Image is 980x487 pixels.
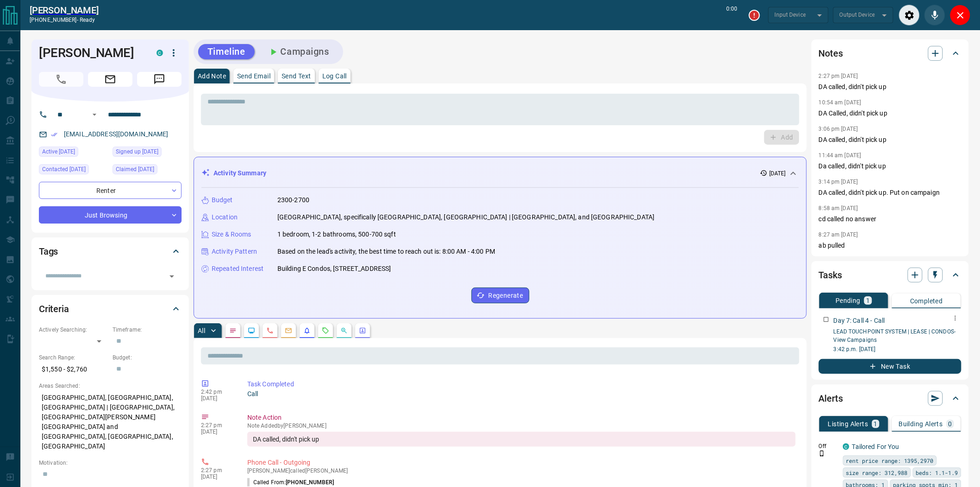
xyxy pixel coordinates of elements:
[39,164,108,177] div: Wed Aug 13 2025
[212,195,233,205] p: Budget
[819,82,961,92] p: DA called, didn't pick up
[198,327,205,334] p: All
[51,131,57,138] svg: Email Verified
[157,50,163,56] div: condos.ca
[874,421,878,427] p: 1
[950,5,971,26] div: Close
[89,109,100,120] button: Open
[322,327,329,334] svg: Requests
[247,478,334,487] p: Called From:
[836,297,861,304] p: Pending
[201,395,233,402] p: [DATE]
[340,327,348,334] svg: Opportunities
[819,179,858,185] p: 3:14 pm [DATE]
[277,247,495,256] p: Based on the lead's activity, the best time to reach out is: 8:00 AM - 4:00 PM
[819,205,858,211] p: 8:58 am [DATE]
[248,327,255,334] svg: Lead Browsing Activity
[201,474,233,480] p: [DATE]
[727,5,738,26] p: 0:00
[843,443,849,450] div: condos.ca
[116,147,158,156] span: Signed up [DATE]
[113,353,182,362] p: Budget:
[916,468,958,477] span: beds: 1.1-1.9
[39,182,182,199] div: Renter
[819,135,961,145] p: DA called, didn't pick up
[39,301,69,316] h2: Criteria
[42,165,86,174] span: Contacted [DATE]
[282,73,311,79] p: Send Text
[819,152,861,159] p: 11:44 am [DATE]
[828,421,868,427] p: Listing Alerts
[846,456,934,465] span: rent price range: 1395,2970
[30,5,99,16] a: [PERSON_NAME]
[201,165,799,182] div: Activity Summary[DATE]
[819,391,843,406] h2: Alerts
[212,247,257,256] p: Activity Pattern
[39,382,182,390] p: Areas Searched:
[303,327,311,334] svg: Listing Alerts
[819,241,961,250] p: ab pulled
[64,130,169,138] a: [EMAIL_ADDRESS][DOMAIN_NAME]
[819,42,961,64] div: Notes
[286,479,334,486] span: [PHONE_NUMBER]
[899,421,943,427] p: Building Alerts
[229,327,237,334] svg: Notes
[819,99,861,106] p: 10:54 am [DATE]
[39,72,83,87] span: Call
[247,432,796,447] div: DA called, didn't pick up
[819,387,961,410] div: Alerts
[819,264,961,286] div: Tasks
[247,423,796,429] p: Note Added by [PERSON_NAME]
[39,244,58,259] h2: Tags
[39,326,108,334] p: Actively Searching:
[819,442,837,450] p: Off
[212,212,238,222] p: Location
[39,45,143,60] h1: [PERSON_NAME]
[866,297,870,304] p: 1
[834,316,885,326] p: Day 7: Call 4 - Call
[834,345,961,353] p: 3:42 p.m. [DATE]
[39,362,108,377] p: $1,550 - $2,760
[113,326,182,334] p: Timeframe:
[949,421,952,427] p: 0
[769,169,786,178] p: [DATE]
[198,73,226,79] p: Add Note
[277,230,396,239] p: 1 bedroom, 1-2 bathrooms, 500-700 sqft
[834,328,956,343] a: LEAD TOUCHPOINT SYSTEM | LEASE | CONDOS- View Campaigns
[819,73,858,79] p: 2:27 pm [DATE]
[165,270,178,283] button: Open
[846,468,908,477] span: size range: 312,988
[214,168,266,178] p: Activity Summary
[277,264,391,274] p: Building E Condos, [STREET_ADDRESS]
[819,359,961,374] button: New Task
[201,422,233,429] p: 2:27 pm
[819,214,961,224] p: cd called no answer
[359,327,366,334] svg: Agent Actions
[247,458,796,468] p: Phone Call - Outgoing
[201,467,233,474] p: 2:27 pm
[285,327,292,334] svg: Emails
[113,164,182,177] div: Tue Jul 22 2025
[247,413,796,423] p: Note Action
[899,5,920,26] div: Audio Settings
[113,147,182,160] div: Tue Jul 22 2025
[39,147,108,160] div: Sun Aug 10 2025
[910,298,943,304] p: Completed
[266,327,274,334] svg: Calls
[819,188,961,198] p: DA called, didn't pick up. Put on campaign
[39,240,182,263] div: Tags
[201,429,233,435] p: [DATE]
[30,16,99,24] p: [PHONE_NUMBER] -
[247,468,796,474] p: [PERSON_NAME] called [PERSON_NAME]
[212,230,251,239] p: Size & Rooms
[116,165,154,174] span: Claimed [DATE]
[198,44,255,59] button: Timeline
[819,450,825,457] svg: Push Notification Only
[88,72,132,87] span: Email
[237,73,270,79] p: Send Email
[819,161,961,171] p: Da called, didn't pick up
[39,353,108,362] p: Search Range:
[42,147,75,156] span: Active [DATE]
[39,298,182,320] div: Criteria
[924,5,945,26] div: Mute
